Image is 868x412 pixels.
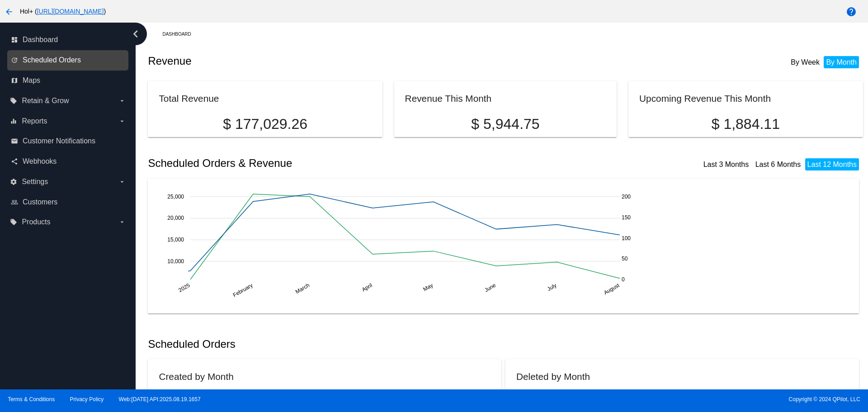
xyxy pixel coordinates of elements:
[622,276,625,282] text: 0
[603,282,621,296] text: August
[846,6,857,17] mat-icon: help
[755,161,801,168] a: Last 6 Months
[4,6,14,17] mat-icon: arrow_back
[23,137,95,145] span: Customer Notifications
[118,218,126,226] i: arrow_drop_down
[622,214,631,221] text: 150
[10,178,17,185] i: settings
[159,116,371,133] p: $ 177,029.26
[10,118,17,125] i: equalizer
[11,158,18,165] i: share
[168,258,184,264] text: 10,000
[442,396,860,403] span: Copyright © 2024 QPilot, LLC
[23,157,57,166] span: Webhooks
[118,178,126,185] i: arrow_drop_down
[148,55,505,67] h2: Revenue
[11,199,18,206] i: people_outline
[788,56,822,68] li: By Week
[807,161,857,168] a: Last 12 Months
[22,218,50,226] span: Products
[168,237,184,243] text: 15,000
[11,77,18,84] i: map
[622,194,631,200] text: 200
[22,97,69,105] span: Retain & Grow
[405,116,606,133] p: $ 5,944.75
[118,97,126,104] i: arrow_drop_down
[11,36,18,43] i: dashboard
[128,27,143,41] i: chevron_left
[10,218,17,226] i: local_offer
[11,57,18,64] i: update
[22,117,47,125] span: Reports
[23,76,40,85] span: Maps
[232,282,254,298] text: February
[11,195,126,209] a: people_outline Customers
[639,116,852,133] p: $ 1,884.11
[20,8,106,15] span: Hol+ ( )
[622,235,631,241] text: 100
[168,215,184,221] text: 20,000
[159,371,233,382] h2: Created by Month
[484,282,497,293] text: June
[22,178,48,186] span: Settings
[824,56,859,68] li: By Month
[294,282,311,295] text: March
[11,134,126,148] a: email Customer Notifications
[10,97,17,104] i: local_offer
[168,193,184,199] text: 25,000
[23,56,81,64] span: Scheduled Orders
[37,8,104,15] a: [URL][DOMAIN_NAME]
[23,198,57,206] span: Customers
[11,53,126,67] a: update Scheduled Orders
[405,93,492,104] h2: Revenue This Month
[422,282,434,292] text: May
[162,27,199,41] a: Dashboard
[639,93,771,104] h2: Upcoming Revenue This Month
[11,73,126,88] a: map Maps
[148,157,505,170] h2: Scheduled Orders & Revenue
[11,154,126,169] a: share Webhooks
[178,282,191,294] text: 2025
[23,36,58,44] span: Dashboard
[361,282,373,293] text: April
[8,396,55,403] a: Terms & Conditions
[703,161,749,168] a: Last 3 Months
[148,338,505,350] h2: Scheduled Orders
[11,33,126,47] a: dashboard Dashboard
[70,396,104,403] a: Privacy Policy
[622,256,628,262] text: 50
[516,371,590,382] h2: Deleted by Month
[11,137,18,145] i: email
[159,93,219,104] h2: Total Revenue
[119,396,201,403] a: Web:[DATE] API:2025.08.19.1657
[546,282,557,292] text: July
[118,118,126,125] i: arrow_drop_down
